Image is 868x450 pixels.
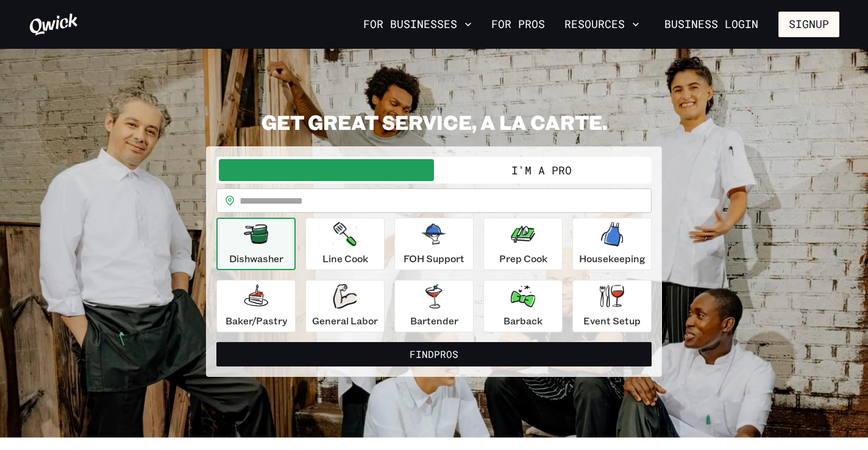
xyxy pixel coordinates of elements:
button: FindPros [216,342,652,366]
p: Housekeeping [579,251,646,266]
button: For Businesses [358,14,477,35]
p: Event Setup [583,313,641,328]
button: Baker/Pastry [216,280,296,332]
button: General Labor [305,280,385,332]
p: Prep Cook [499,251,547,266]
button: Signup [778,12,839,37]
a: Business Login [654,12,769,37]
p: Baker/Pastry [226,313,287,328]
button: Bartender [394,280,474,332]
p: Line Cook [322,251,368,266]
button: I'm a Business [219,159,434,181]
p: FOH Support [404,251,464,266]
button: I'm a Pro [434,159,649,181]
button: Event Setup [572,280,652,332]
p: Barback [503,313,542,328]
button: Housekeeping [572,218,652,270]
button: FOH Support [394,218,474,270]
button: Resources [560,14,644,35]
a: For Pros [486,14,550,35]
p: General Labor [312,313,378,328]
button: Prep Cook [483,218,563,270]
button: Barback [483,280,563,332]
p: Bartender [410,313,458,328]
p: Dishwasher [229,251,283,266]
h2: GET GREAT SERVICE, A LA CARTE. [206,110,662,134]
button: Line Cook [305,218,385,270]
button: Dishwasher [216,218,296,270]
